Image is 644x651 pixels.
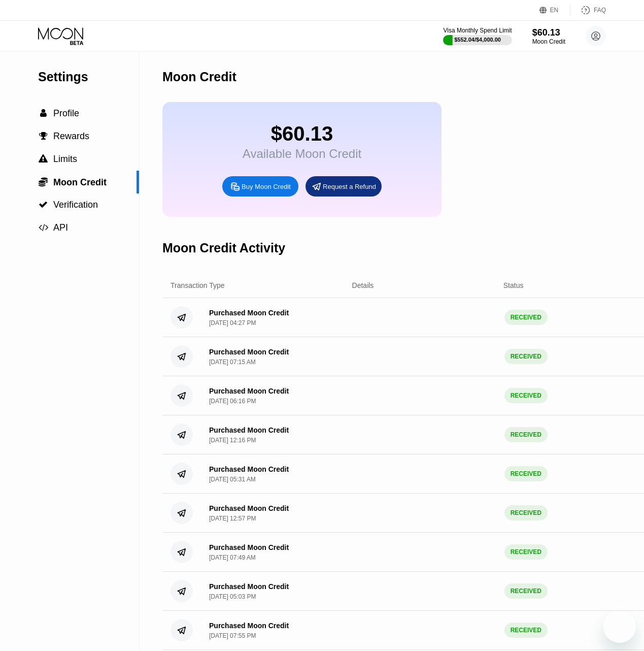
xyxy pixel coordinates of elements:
[209,309,289,317] div: Purchased Moon Credit
[53,222,68,233] span: API
[209,476,256,483] div: [DATE] 05:31 AM
[38,109,48,118] div: 
[504,544,548,560] div: RECEIVED
[242,182,291,191] div: Buy Moon Credit
[532,38,565,45] div: Moon Credit
[570,5,606,15] div: FAQ
[222,176,298,197] div: Buy Moon Credit
[38,154,48,164] div: 
[209,622,289,630] div: Purchased Moon Credit
[39,132,48,141] span: 
[306,176,382,197] div: Request a Refund
[443,27,512,45] div: Visa Monthly Spend Limit$552.04/$4,000.00
[443,27,512,34] div: Visa Monthly Spend Limit
[39,154,48,164] span: 
[532,27,565,45] div: $60.13Moon Credit
[504,388,548,403] div: RECEIVED
[352,281,374,289] div: Details
[504,623,548,638] div: RECEIVED
[209,437,256,444] div: [DATE] 12:16 PM
[53,200,98,210] span: Verification
[39,177,48,187] span: 
[594,7,606,14] div: FAQ
[38,70,139,84] div: Settings
[603,610,636,643] iframe: Butoni për hapjen e dritares së dërgimit të mesazheve
[209,398,256,405] div: [DATE] 06:16 PM
[209,387,289,395] div: Purchased Moon Credit
[53,177,107,187] span: Moon Credit
[504,427,548,442] div: RECEIVED
[209,543,289,551] div: Purchased Moon Credit
[38,132,48,141] div: 
[243,122,361,145] div: $60.13
[209,504,289,512] div: Purchased Moon Credit
[38,177,48,187] div: 
[209,632,256,639] div: [DATE] 07:55 PM
[39,223,48,232] span: 
[53,108,79,118] span: Profile
[209,348,289,356] div: Purchased Moon Credit
[504,310,548,325] div: RECEIVED
[209,515,256,522] div: [DATE] 12:57 PM
[38,200,48,209] div: 
[503,281,524,289] div: Status
[171,281,225,289] div: Transaction Type
[550,7,559,14] div: EN
[209,593,256,600] div: [DATE] 05:03 PM
[40,109,47,118] span: 
[209,465,289,473] div: Purchased Moon Credit
[539,5,570,15] div: EN
[162,241,285,255] div: Moon Credit Activity
[504,583,548,599] div: RECEIVED
[209,554,256,561] div: [DATE] 07:49 AM
[53,131,89,141] span: Rewards
[532,27,565,38] div: $60.13
[39,200,48,209] span: 
[504,466,548,481] div: RECEIVED
[323,182,376,191] div: Request a Refund
[162,70,236,84] div: Moon Credit
[209,319,256,327] div: [DATE] 04:27 PM
[454,37,501,43] div: $552.04 / $4,000.00
[504,349,548,364] div: RECEIVED
[53,154,77,164] span: Limits
[243,147,361,161] div: Available Moon Credit
[38,223,48,232] div: 
[209,426,289,434] div: Purchased Moon Credit
[209,582,289,591] div: Purchased Moon Credit
[209,359,256,366] div: [DATE] 07:15 AM
[504,505,548,520] div: RECEIVED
